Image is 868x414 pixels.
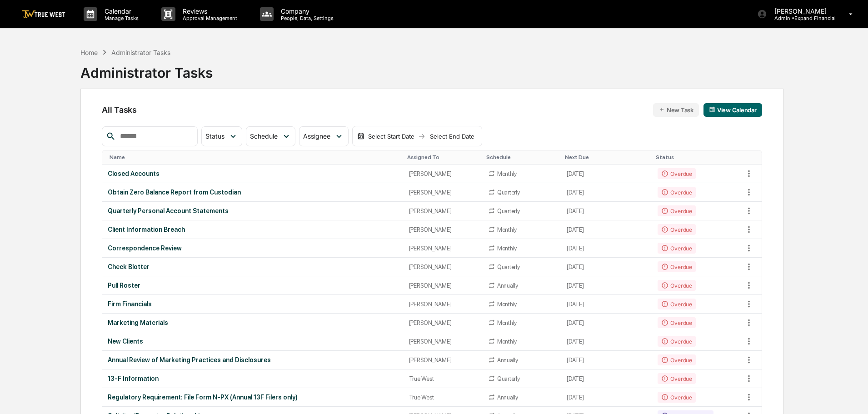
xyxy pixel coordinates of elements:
div: Regulatory Requirement: File Form N-PX (Annual 13F Filers only) [108,394,398,401]
div: Toggle SortBy [656,154,739,160]
div: Overdue [658,205,695,216]
div: Marketing Materials [108,319,398,326]
span: Assignee [303,132,330,140]
img: logo [22,10,65,19]
div: Overdue [658,224,695,235]
p: Approval Management [175,15,242,21]
iframe: Open customer support [839,384,863,409]
p: Company [274,7,338,15]
td: [DATE] [561,332,652,351]
td: [DATE] [561,276,652,295]
button: New Task [653,103,699,117]
div: Overdue [658,187,695,198]
div: Administrator Tasks [111,49,170,56]
div: [PERSON_NAME] [409,357,477,364]
td: [DATE] [561,314,652,332]
p: [PERSON_NAME] [767,7,836,15]
div: Monthly [497,245,517,252]
div: Overdue [658,280,695,291]
div: True West [409,375,477,382]
div: Annual Review of Marketing Practices and Disclosures [108,356,398,364]
div: Overdue [658,373,695,384]
div: Toggle SortBy [110,154,399,160]
div: [PERSON_NAME] [409,301,477,308]
div: Check Blotter [108,263,398,270]
div: Annually [497,357,518,364]
div: [PERSON_NAME] [409,170,477,177]
td: [DATE] [561,295,652,314]
div: Quarterly [497,208,520,214]
div: 13-F Information [108,375,398,382]
td: [DATE] [561,369,652,388]
div: Monthly [497,338,517,345]
div: [PERSON_NAME] [409,319,477,326]
div: Toggle SortBy [565,154,649,160]
div: [PERSON_NAME] [409,208,477,214]
div: Monthly [497,226,517,233]
img: calendar [709,106,715,113]
td: [DATE] [561,388,652,407]
td: [DATE] [561,202,652,220]
div: Overdue [658,168,695,179]
div: Toggle SortBy [486,154,558,160]
img: arrow right [418,133,425,140]
div: Home [80,49,98,56]
div: Monthly [497,170,517,177]
div: Closed Accounts [108,170,398,177]
div: [PERSON_NAME] [409,338,477,345]
div: Monthly [497,319,517,326]
div: [PERSON_NAME] [409,245,477,252]
div: Overdue [658,299,695,309]
p: Calendar [97,7,143,15]
button: View Calendar [703,103,762,117]
img: calendar [357,133,364,140]
p: Reviews [175,7,242,15]
div: Overdue [658,317,695,328]
div: Quarterly [497,264,520,270]
div: Overdue [658,261,695,272]
div: Quarterly [497,375,520,382]
div: Overdue [658,243,695,254]
div: New Clients [108,338,398,345]
div: Quarterly [497,189,520,196]
div: True West [409,394,477,401]
td: [DATE] [561,258,652,276]
span: Schedule [250,132,278,140]
div: Firm Financials [108,300,398,308]
div: Correspondence Review [108,244,398,252]
td: [DATE] [561,165,652,183]
div: Obtain Zero Balance Report from Custodian [108,189,398,196]
div: Administrator Tasks [80,57,213,81]
div: [PERSON_NAME] [409,282,477,289]
p: Manage Tasks [97,15,143,21]
td: [DATE] [561,220,652,239]
div: Overdue [658,336,695,347]
div: Quarterly Personal Account Statements [108,207,398,214]
p: People, Data, Settings [274,15,338,21]
div: Select Start Date [366,133,416,140]
td: [DATE] [561,183,652,202]
div: Monthly [497,301,517,308]
div: [PERSON_NAME] [409,189,477,196]
div: Client Information Breach [108,226,398,233]
div: Toggle SortBy [407,154,479,160]
div: Overdue [658,354,695,365]
div: Pull Roster [108,282,398,289]
span: Status [205,132,224,140]
p: Admin • Expand Financial [767,15,836,21]
td: [DATE] [561,239,652,258]
div: Annually [497,282,518,289]
span: All Tasks [102,105,136,115]
td: [DATE] [561,351,652,369]
div: [PERSON_NAME] [409,226,477,233]
div: Select End Date [427,133,477,140]
div: Annually [497,394,518,401]
div: [PERSON_NAME] [409,264,477,270]
div: Toggle SortBy [743,154,762,160]
div: Overdue [658,392,695,403]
